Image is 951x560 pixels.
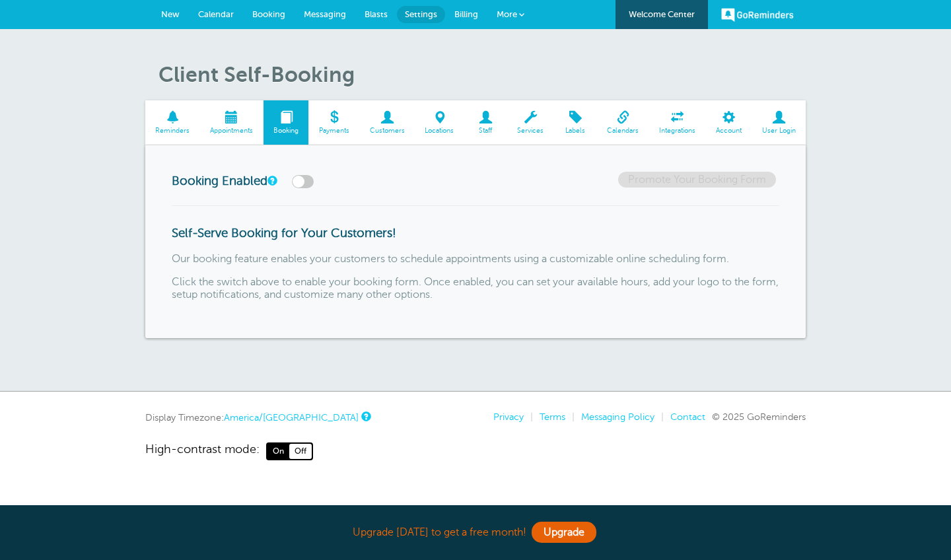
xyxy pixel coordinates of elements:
[705,100,752,145] a: Account
[464,100,507,145] a: Staff
[267,444,289,458] span: On
[514,127,547,135] span: Services
[712,411,806,422] span: © 2025 GoReminders
[366,127,408,135] span: Customers
[145,442,260,460] span: High-contrast mode:
[172,226,779,240] h3: Self-Serve Booking for Your Customers!
[145,411,369,423] div: Display Timezone:
[270,127,302,135] span: Booking
[365,9,388,19] span: Blasts
[454,9,478,19] span: Billing
[145,100,200,145] a: Reminders
[752,100,806,145] a: User Login
[758,127,799,135] span: User Login
[554,100,597,145] a: Labels
[161,9,180,19] span: New
[172,253,779,265] p: Our booking feature enables your customers to schedule appointments using a customizable online s...
[524,411,533,423] li: |
[158,62,806,87] h1: Client Self-Booking
[670,411,705,422] a: Contact
[597,100,649,145] a: Calendars
[172,172,370,188] h3: Booking Enabled
[200,100,264,145] a: Appointments
[497,9,517,19] span: More
[405,9,437,19] span: Settings
[656,127,699,135] span: Integrations
[145,518,806,547] div: Upgrade [DATE] to get a free month!
[540,411,565,422] a: Terms
[152,127,194,135] span: Reminders
[507,100,554,145] a: Services
[172,276,779,301] p: Click the switch above to enable your booking form. Once enabled, you can set your available hour...
[397,6,445,23] a: Settings
[304,9,346,19] span: Messaging
[532,522,596,543] a: Upgrade
[561,127,590,135] span: Labels
[359,100,415,145] a: Customers
[415,100,464,145] a: Locations
[618,172,776,188] a: Promote Your Booking Form
[421,127,458,135] span: Locations
[493,411,524,422] a: Privacy
[604,127,643,135] span: Calendars
[654,411,664,423] li: |
[712,127,745,135] span: Account
[471,127,501,135] span: Staff
[267,176,275,185] a: This switch turns your online booking form on or off.
[252,9,285,19] span: Booking
[145,442,806,460] a: High-contrast mode: On Off
[308,100,359,145] a: Payments
[207,127,257,135] span: Appointments
[289,444,312,458] span: Off
[565,411,575,423] li: |
[224,412,359,423] a: America/[GEOGRAPHIC_DATA]
[649,100,706,145] a: Integrations
[315,127,353,135] span: Payments
[581,411,654,422] a: Messaging Policy
[198,9,234,19] span: Calendar
[361,412,369,421] a: This is the timezone being used to display dates and times to you on this device. Click the timez...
